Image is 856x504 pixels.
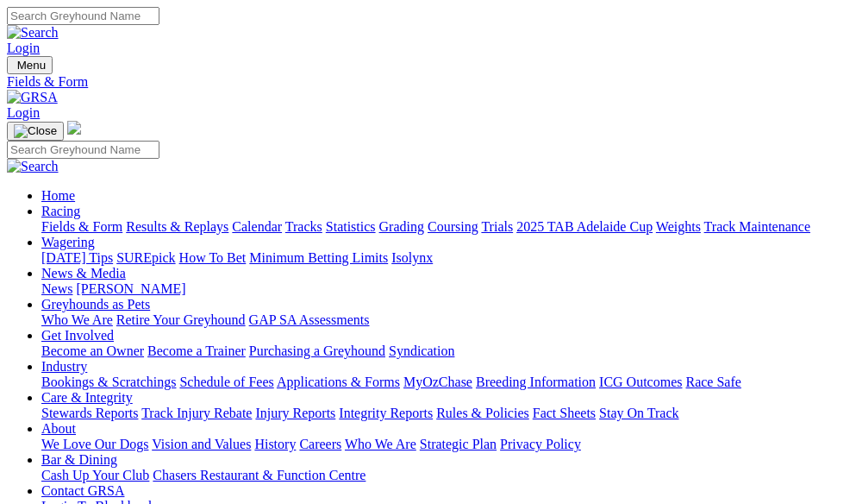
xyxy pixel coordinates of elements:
a: Stay On Track [599,406,678,420]
a: GAP SA Assessments [249,312,370,327]
a: News [41,281,72,296]
div: Get Involved [41,343,849,359]
img: logo-grsa-white.png [67,121,81,135]
a: Get Involved [41,328,114,343]
a: Who We Are [41,312,113,327]
a: Strategic Plan [420,437,497,451]
a: Results & Replays [126,219,228,234]
span: Menu [17,59,46,72]
a: Calendar [232,219,282,234]
a: Track Injury Rebate [141,406,252,420]
a: Race Safe [685,375,740,389]
a: About [41,421,76,436]
a: How To Bet [179,250,247,265]
a: Become a Trainer [147,343,246,358]
a: SUREpick [116,250,175,265]
a: Minimum Betting Limits [249,250,388,265]
a: Weights [656,219,701,234]
a: Trials [481,219,513,234]
a: Wagering [41,235,95,249]
a: Who We Are [345,437,416,451]
a: Tracks [285,219,322,234]
a: MyOzChase [403,375,472,389]
div: Industry [41,375,849,390]
a: History [254,437,296,451]
img: Close [14,124,57,138]
a: Fields & Form [7,74,849,90]
input: Search [7,141,159,159]
a: Integrity Reports [339,406,433,420]
a: Cash Up Your Club [41,468,149,482]
a: Grading [379,219,424,234]
a: Login [7,105,40,120]
div: Bar & Dining [41,468,849,483]
a: Vision and Values [152,437,251,451]
input: Search [7,7,159,25]
div: About [41,437,849,452]
div: News & Media [41,281,849,297]
a: Chasers Restaurant & Function Centre [153,468,366,482]
a: ICG Outcomes [599,375,682,389]
a: Care & Integrity [41,390,133,405]
a: Coursing [428,219,478,234]
a: Purchasing a Greyhound [249,343,385,358]
a: Home [41,188,75,203]
a: Careers [299,437,341,451]
a: Statistics [326,219,376,234]
a: Bookings & Scratchings [41,375,176,389]
div: Racing [41,219,849,235]
a: [DATE] Tips [41,250,113,265]
a: Schedule of Fees [179,375,273,389]
a: We Love Our Dogs [41,437,148,451]
a: Stewards Reports [41,406,138,420]
a: Privacy Policy [500,437,581,451]
a: Rules & Policies [436,406,529,420]
button: Toggle navigation [7,122,64,141]
div: Care & Integrity [41,406,849,421]
button: Toggle navigation [7,56,53,74]
a: Injury Reports [255,406,335,420]
div: Greyhounds as Pets [41,312,849,328]
img: Search [7,25,59,41]
a: Racing [41,204,80,218]
a: Become an Owner [41,343,144,358]
a: Fields & Form [41,219,122,234]
a: Track Maintenance [704,219,810,234]
a: News & Media [41,266,126,280]
a: Breeding Information [476,375,596,389]
a: 2025 TAB Adelaide Cup [516,219,653,234]
a: Industry [41,359,87,374]
a: Bar & Dining [41,452,117,467]
img: GRSA [7,90,58,105]
a: Greyhounds as Pets [41,297,150,312]
div: Wagering [41,250,849,266]
a: Isolynx [391,250,433,265]
img: Search [7,159,59,174]
a: Syndication [389,343,454,358]
a: Retire Your Greyhound [116,312,246,327]
a: Login [7,41,40,55]
a: Fact Sheets [533,406,596,420]
a: Applications & Forms [277,375,400,389]
a: [PERSON_NAME] [76,281,185,296]
a: Contact GRSA [41,483,124,498]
